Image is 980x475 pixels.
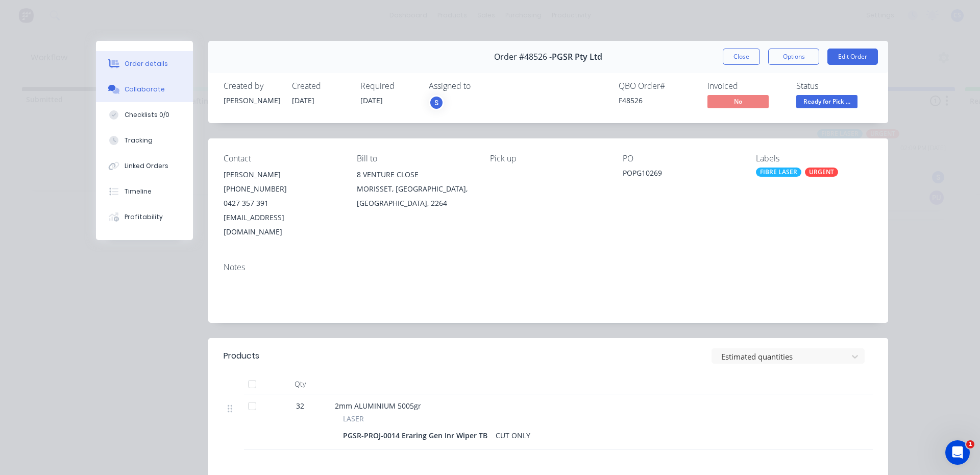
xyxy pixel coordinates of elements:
[492,428,534,443] div: CUT ONLY
[756,168,801,177] div: FIBRE LASER
[357,182,474,210] div: MORISSET, [GEOGRAPHIC_DATA], [GEOGRAPHIC_DATA], 2264
[619,95,695,106] div: F48526
[224,350,259,362] div: Products
[490,154,607,163] div: Pick up
[360,96,383,105] span: [DATE]
[756,154,873,163] div: Labels
[357,168,474,182] div: 8 VENTURE CLOSE
[125,212,163,222] div: Profitability
[966,440,974,448] span: 1
[224,182,340,196] div: [PHONE_NUMBER]
[292,81,348,91] div: Created
[429,95,444,110] button: S
[796,81,873,91] div: Status
[224,263,873,272] div: Notes
[343,428,492,443] div: PGSR-PROJ-0014 Eraring Gen Inr Wiper TB
[224,95,280,106] div: [PERSON_NAME]
[296,400,304,411] span: 32
[623,168,740,182] div: POPG10269
[96,102,193,128] button: Checklists 0/0
[357,168,474,210] div: 8 VENTURE CLOSEMORISSET, [GEOGRAPHIC_DATA], [GEOGRAPHIC_DATA], 2264
[125,59,168,68] div: Order details
[429,81,531,91] div: Assigned to
[707,95,769,108] span: No
[623,154,740,163] div: PO
[292,96,314,105] span: [DATE]
[96,204,193,230] button: Profitability
[224,196,340,210] div: 0427 357 391
[96,77,193,102] button: Collaborate
[224,154,340,163] div: Contact
[768,49,819,65] button: Options
[552,52,602,62] span: PGSR Pty Ltd
[827,49,878,65] button: Edit Order
[224,210,340,239] div: [EMAIL_ADDRESS][DOMAIN_NAME]
[224,168,340,182] div: [PERSON_NAME]
[224,168,340,239] div: [PERSON_NAME][PHONE_NUMBER]0427 357 391[EMAIL_ADDRESS][DOMAIN_NAME]
[125,110,169,120] div: Checklists 0/0
[343,413,364,424] span: LASER
[494,52,552,62] span: Order #48526 -
[360,81,416,91] div: Required
[96,153,193,179] button: Linked Orders
[335,401,421,411] span: 2mm ALUMINIUM 5005gr
[125,85,165,94] div: Collaborate
[796,95,857,110] button: Ready for Pick ...
[723,49,760,65] button: Close
[96,51,193,77] button: Order details
[707,81,784,91] div: Invoiced
[269,374,331,394] div: Qty
[96,179,193,204] button: Timeline
[805,168,838,177] div: URGENT
[125,161,168,171] div: Linked Orders
[945,440,970,465] iframe: Intercom live chat
[125,187,152,196] div: Timeline
[357,154,474,163] div: Bill to
[125,136,153,145] div: Tracking
[796,95,857,108] span: Ready for Pick ...
[619,81,695,91] div: QBO Order #
[96,128,193,153] button: Tracking
[224,81,280,91] div: Created by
